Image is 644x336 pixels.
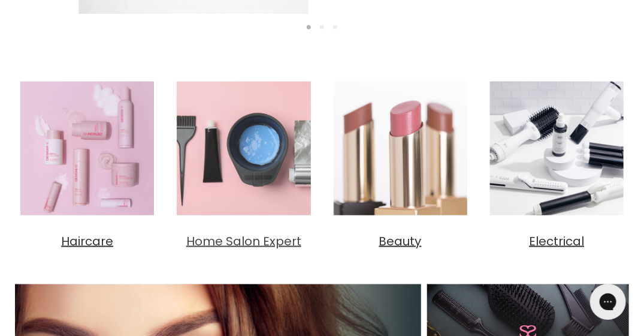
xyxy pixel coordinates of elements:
[485,76,629,221] img: Electrical
[485,76,629,249] a: Electrical Electrical
[328,76,473,221] img: Beauty
[529,233,584,250] span: Electrical
[61,233,113,250] span: Haircare
[307,25,311,29] li: Page dot 1
[328,76,473,249] a: Beauty Beauty
[186,233,301,250] span: Home Salon Expert
[584,280,632,324] iframe: Gorgias live chat messenger
[15,76,159,221] img: Haircare
[171,76,316,249] a: Home Salon Expert Home Salon Expert
[379,233,422,250] span: Beauty
[171,76,316,221] img: Home Salon Expert
[333,25,337,29] li: Page dot 3
[320,25,324,29] li: Page dot 2
[15,76,159,249] a: Haircare Haircare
